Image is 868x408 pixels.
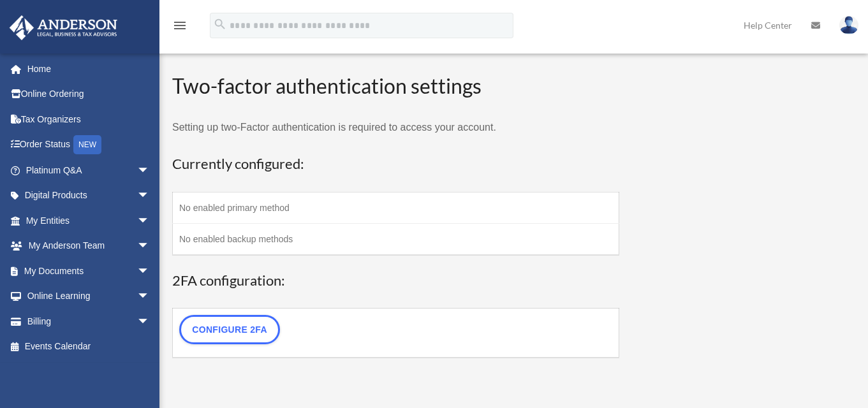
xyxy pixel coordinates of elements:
[137,309,163,335] span: arrow_drop_down
[9,56,169,82] a: Home
[137,183,163,209] span: arrow_drop_down
[6,15,121,40] img: Anderson Advisors Platinum Portal
[9,132,169,158] a: Order StatusNEW
[9,309,169,334] a: Billingarrow_drop_down
[172,22,188,33] a: menu
[9,106,169,132] a: Tax Organizers
[9,183,169,208] a: Digital Productsarrow_drop_down
[9,82,169,107] a: Online Ordering
[172,271,619,291] h3: 2FA configuration:
[137,208,163,234] span: arrow_drop_down
[213,17,227,31] i: search
[172,18,188,33] i: menu
[179,315,280,344] a: Configure 2FA
[9,208,169,233] a: My Entitiesarrow_drop_down
[9,233,169,259] a: My Anderson Teamarrow_drop_down
[9,284,169,309] a: Online Learningarrow_drop_down
[173,192,619,223] td: No enabled primary method
[9,258,169,284] a: My Documentsarrow_drop_down
[9,157,169,183] a: Platinum Q&Aarrow_drop_down
[839,16,858,34] img: User Pic
[172,119,619,136] p: Setting up two-Factor authentication is required to access your account.
[137,157,163,184] span: arrow_drop_down
[9,334,169,360] a: Events Calendar
[73,135,101,154] div: NEW
[137,284,163,310] span: arrow_drop_down
[137,258,163,284] span: arrow_drop_down
[173,223,619,255] td: No enabled backup methods
[172,154,619,174] h3: Currently configured:
[137,233,163,259] span: arrow_drop_down
[172,72,619,101] h2: Two-factor authentication settings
